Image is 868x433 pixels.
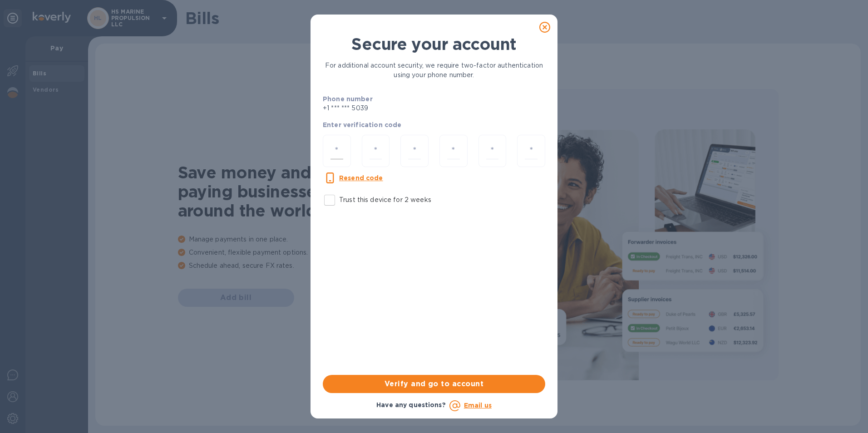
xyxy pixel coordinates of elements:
[339,195,431,205] p: Trust this device for 2 weeks
[323,95,373,103] b: Phone number
[330,379,538,389] span: Verify and go to account
[376,401,446,408] b: Have any questions?
[323,61,545,80] p: For additional account security, we require two-factor authentication using your phone number.
[323,120,545,129] p: Enter verification code
[323,375,545,393] button: Verify and go to account
[323,34,545,54] h1: Secure your account
[339,174,383,182] u: Resend code
[464,402,492,409] a: Email us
